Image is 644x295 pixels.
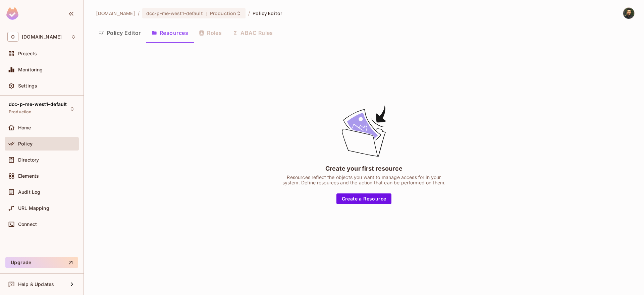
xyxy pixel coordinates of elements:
img: kobi malka [623,8,634,19]
span: Connect [18,222,37,227]
span: Directory [18,157,39,163]
div: Resources reflect the objects you want to manage access for in your system. Define resources and ... [280,175,448,185]
span: O [7,32,18,42]
span: Audit Log [18,189,40,195]
span: Home [18,125,31,130]
span: Policy Editor [253,10,282,16]
span: Policy [18,141,33,146]
span: dcc-p-me-west1-default [146,10,203,16]
img: SReyMgAAAABJRU5ErkJggg== [6,7,18,20]
div: Create your first resource [325,164,402,173]
span: Projects [18,51,37,56]
span: : [205,11,208,16]
button: Upgrade [5,257,78,268]
li: / [138,10,140,16]
span: the active workspace [96,10,135,16]
span: Workspace: onvego.com [22,34,62,40]
span: Settings [18,83,37,88]
button: Policy Editor [93,24,146,41]
span: Monitoring [18,67,43,72]
span: Help & Updates [18,282,54,287]
span: dcc-p-me-west1-default [9,102,67,107]
li: / [248,10,250,16]
button: Resources [146,24,194,41]
button: Create a Resource [336,193,392,204]
span: Production [9,109,32,115]
span: URL Mapping [18,205,49,211]
span: Production [210,10,236,16]
span: Elements [18,173,39,179]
